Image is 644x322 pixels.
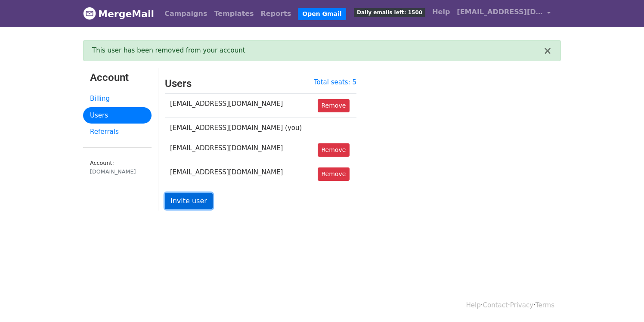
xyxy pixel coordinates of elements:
a: Invite user [165,193,213,209]
a: Templates [211,5,257,22]
h3: Users [165,77,356,90]
a: Privacy [510,301,533,309]
a: Remove [318,99,350,112]
div: This user has been removed from your account [92,46,543,56]
a: Remove [318,167,350,181]
a: Daily emails left: 1500 [350,3,429,21]
h3: Account [90,71,145,84]
a: Campaigns [161,5,211,22]
a: Help [466,301,481,309]
td: [EMAIL_ADDRESS][DOMAIN_NAME] (you) [165,118,313,138]
a: Terms [536,301,554,309]
td: [EMAIL_ADDRESS][DOMAIN_NAME] [165,93,313,118]
span: Daily emails left: 1500 [354,8,425,17]
td: [EMAIL_ADDRESS][DOMAIN_NAME] [165,162,313,186]
img: MergeMail logo [83,7,96,20]
iframe: Chat Widget [601,281,644,322]
a: Total seats: 5 [314,78,356,86]
a: Open Gmail [298,8,346,20]
a: Users [83,107,152,124]
a: Remove [318,143,350,157]
div: [DOMAIN_NAME] [90,167,145,176]
small: Account: [90,160,145,176]
a: MergeMail [83,5,154,23]
div: Widget de chat [601,281,644,322]
a: Referrals [83,124,152,140]
a: Reports [257,5,295,22]
td: [EMAIL_ADDRESS][DOMAIN_NAME] [165,138,313,162]
a: Contact [483,301,508,309]
a: Help [429,3,453,21]
button: × [543,46,552,56]
a: [EMAIL_ADDRESS][DOMAIN_NAME] [453,3,554,24]
span: [EMAIL_ADDRESS][DOMAIN_NAME] [457,7,543,17]
a: Billing [83,90,152,107]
